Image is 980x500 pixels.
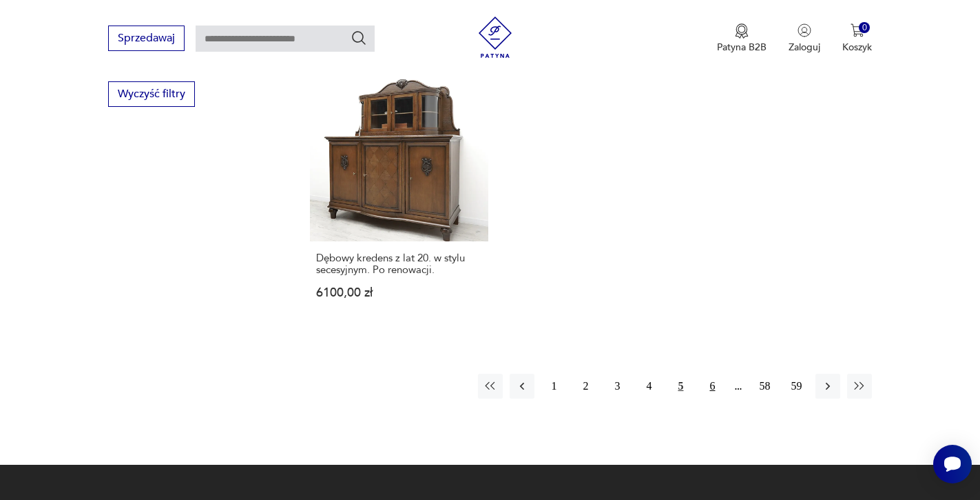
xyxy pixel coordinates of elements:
[784,374,809,399] button: 59
[475,17,516,58] img: Patyna - sklep z meblami i dekoracjami vintage
[700,374,724,399] button: 6
[842,23,872,54] button: 0Koszyk
[573,374,598,399] button: 2
[310,63,488,326] a: Dębowy kredens z lat 20. w stylu secesyjnym. Po renowacji.Dębowy kredens z lat 20. w stylu secesy...
[717,23,767,54] a: Ikona medaluPatyna B2B
[797,23,811,37] img: Ikonka użytkownika
[859,22,870,34] div: 0
[789,23,820,54] button: Zaloguj
[316,287,482,299] p: 6100,00 zł
[735,23,749,39] img: Ikona medalu
[933,445,972,483] iframe: Smartsupp widget button
[636,374,661,399] button: 4
[605,374,629,399] button: 3
[851,23,864,37] img: Ikona koszyka
[668,374,693,399] button: 5
[717,41,767,54] p: Patyna B2B
[842,41,872,54] p: Koszyk
[316,252,482,276] h3: Dębowy kredens z lat 20. w stylu secesyjnym. Po renowacji.
[108,81,195,107] button: Wyczyść filtry
[789,41,820,54] p: Zaloguj
[351,30,367,46] button: Szukaj
[752,374,777,399] button: 58
[717,23,767,54] button: Patyna B2B
[108,34,185,44] a: Sprzedawaj
[108,26,185,51] button: Sprzedawaj
[541,374,566,399] button: 1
